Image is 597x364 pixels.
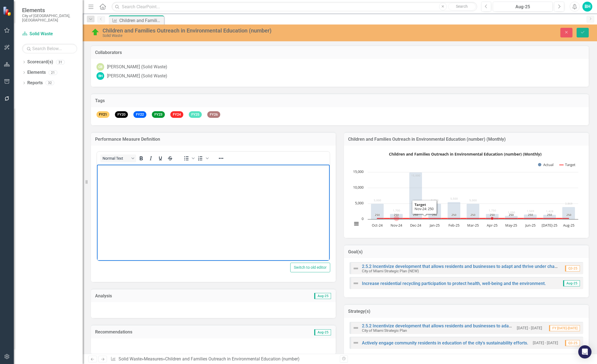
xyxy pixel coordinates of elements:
text: Oct-24 [372,223,383,228]
button: Reveal or hide additional toolbar items [216,154,226,162]
div: 32 [45,81,54,85]
div: [PERSON_NAME] (Solid Waste) [107,64,167,70]
img: Not Defined [353,265,359,272]
span: Elements [22,7,77,13]
span: FY23 [152,111,165,118]
path: Feb-25, 5,500. Actual. [448,202,461,219]
button: Bold [136,154,146,162]
div: 21 [49,70,57,75]
a: Measures [144,356,163,362]
path: Oct-24, 5,000. Actual. [371,203,384,219]
div: BH [96,72,104,80]
img: On Target [91,28,100,37]
text: 3,869 [565,202,572,205]
small: City of Miami Strategic Plan (NEW) [362,269,419,273]
img: ClearPoint Strategy [3,6,12,16]
text: 250 [566,213,571,217]
img: Not Defined [353,325,359,331]
div: Aug-25 [495,4,551,10]
span: Q3-25 [565,340,580,346]
h3: Strategy(s) [348,309,585,314]
text: 0 [362,216,364,221]
path: Dec-24, 15,000. Actual. [409,172,422,219]
input: Search Below... [22,44,77,53]
a: Reports [27,80,43,86]
button: Switch to old editor [290,263,330,272]
a: Solid Waste [22,31,77,37]
h3: Collaborators [95,50,585,55]
text: 250 [528,213,533,217]
div: [PERSON_NAME] (Solid Waste) [107,73,167,79]
button: Show Target [560,162,576,167]
text: 1,700 [393,208,400,212]
span: Aug-25 [314,329,331,335]
path: Apr-25, 1,750. Actual. [486,214,499,219]
div: Children and Families Outreach in Environmental Education (number) (Monthly). Highcharts interact... [349,150,583,232]
text: 5,000 [355,200,364,205]
text: 250 [413,213,418,217]
path: Jan-25, 250. Target. [434,217,436,219]
div: » » [111,356,336,362]
a: Elements [27,69,46,76]
div: Numbered list [196,154,209,162]
text: 5,500 [450,197,458,200]
input: Search ClearPoint... [112,2,477,12]
text: 5,000 [374,198,381,202]
text: 250 [509,213,514,217]
text: Nov-24 [391,223,402,228]
text: 5,000 [431,198,439,202]
small: [DATE] - [DATE] [517,325,542,331]
button: Italic [146,154,155,162]
text: Jun-25 [525,223,536,228]
text: Children and Families Outreach in Environmental Education (number) (Monthly) [389,151,542,157]
button: Show Actual [538,162,553,167]
text: May-25 [505,223,517,228]
path: Jun-25, 1,569. Actual. [524,214,537,219]
text: 10,000 [353,185,364,190]
span: FY22 [133,111,146,118]
path: May-25, 1,090. Actual. [505,216,518,219]
h3: Tags [95,98,585,103]
h3: Recommendations [95,330,256,335]
path: Mar-25, 250. Target. [472,217,474,219]
a: Increase residential recycling participation to protect health, well-being and the environment. [362,281,546,286]
h3: Analysis [95,294,211,298]
span: FY [DATE]-[DATE] [549,325,580,331]
text: Jan-25 [429,223,440,228]
path: Apr-25, 250. Target. [491,217,494,220]
span: Normal Text [103,156,130,161]
text: Mar-25 [467,223,479,228]
text: Feb-25 [448,223,459,228]
small: City of [GEOGRAPHIC_DATA], [GEOGRAPHIC_DATA] [22,13,77,23]
small: City of Miami Strategic Plan [362,328,407,333]
text: 1,750 [489,208,496,212]
svg: Interactive chart [349,150,581,232]
button: BH [582,2,592,12]
img: Not Defined [353,280,359,287]
button: Block Normal Text [100,154,136,162]
text: 1,569 [527,209,534,213]
iframe: Rich Text Area [97,165,330,261]
div: 31 [56,60,65,64]
path: Jul-25, 1,428. Actual. [543,214,556,219]
div: CB [96,63,104,71]
h3: Performance Measure Definition [95,137,332,142]
button: View chart menu, Children and Families Outreach in Environmental Education (number) (Monthly) [353,220,360,228]
div: Solid Waste [103,34,372,38]
span: Aug-25 [314,293,331,299]
span: FY26 [207,111,220,118]
div: Children and Families Outreach in Environmental Education (number) [103,28,372,34]
button: Underline [156,154,165,162]
button: Strikethrough [165,154,175,162]
img: Not Defined [353,339,359,346]
text: 250 [451,213,456,217]
path: Nov-24, 1,700. Actual. [390,214,403,219]
h3: Children and Families Outreach in Environmental Education (number) (Monthly) [348,137,585,142]
a: Actively engage community residents in education of the city's sustainability efforts. [362,340,528,346]
text: 15,000 [411,173,420,177]
span: Aug-25 [563,280,580,286]
path: Mar-25, 5,000. Actual. [467,203,480,219]
text: Dec-24 [410,223,421,228]
text: 250 [394,213,399,217]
